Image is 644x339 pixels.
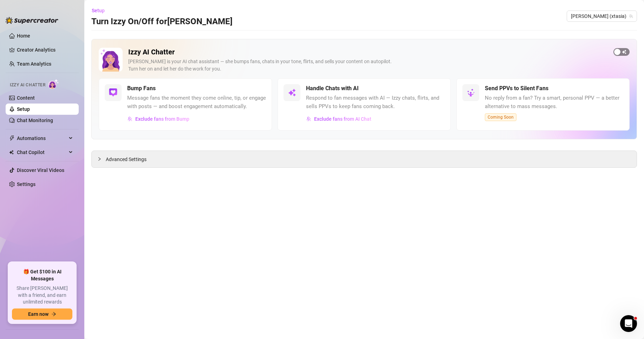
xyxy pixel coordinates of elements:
button: Earn nowarrow-right [12,308,72,320]
span: Chat Copilot [17,147,67,158]
h5: Handle Chats with AI [306,84,359,93]
span: collapsed [97,157,102,161]
a: Setup [17,106,30,112]
img: logo-BBDzfeDw.svg [6,17,58,24]
a: Team Analytics [17,61,51,67]
span: team [629,14,633,18]
img: Chat Copilot [9,150,14,155]
div: collapsed [97,155,106,163]
img: svg%3e [288,88,296,97]
a: Home [17,33,30,39]
h5: Send PPVs to Silent Fans [485,84,548,93]
span: Respond to fan messages with AI — Izzy chats, flirts, and sells PPVs to keep fans coming back. [306,94,445,111]
span: No reply from a fan? Try a smart, personal PPV — a better alternative to mass messages. [485,94,624,111]
h5: Bump Fans [127,84,156,93]
a: Discover Viral Videos [17,167,64,173]
span: 🎁 Get $100 in AI Messages [12,268,72,282]
a: Content [17,95,35,101]
span: Anastasia (xtasia) [571,11,633,21]
span: Izzy AI Chatter [10,82,45,88]
span: thunderbolt [9,135,15,141]
span: Share [PERSON_NAME] with a friend, and earn unlimited rewards [12,285,72,306]
img: svg%3e [128,117,132,121]
span: Setup [92,8,105,13]
img: svg%3e [109,88,117,97]
img: Izzy AI Chatter [99,48,123,72]
button: Exclude fans from Bump [127,113,190,125]
img: svg%3e [306,117,311,121]
a: Settings [17,181,35,187]
img: svg%3e [467,88,475,97]
iframe: Intercom live chat [620,315,637,332]
span: Exclude fans from Bump [135,116,189,122]
span: Earn now [28,311,48,317]
span: arrow-right [51,312,56,317]
img: AI Chatter [48,79,59,89]
span: Advanced Settings [106,155,147,163]
span: Message fans the moment they come online, tip, or engage with posts — and boost engagement automa... [127,94,266,111]
span: Exclude fans from AI Chat [314,116,371,122]
h2: Izzy AI Chatter [128,48,608,56]
span: Coming Soon [485,113,516,121]
span: Automations [17,133,67,144]
button: Setup [91,5,110,16]
div: [PERSON_NAME] is your AI chat assistant — she bumps fans, chats in your tone, flirts, and sells y... [128,58,608,73]
a: Creator Analytics [17,44,73,55]
a: Chat Monitoring [17,118,53,123]
h3: Turn Izzy On/Off for [PERSON_NAME] [91,16,233,27]
button: Exclude fans from AI Chat [306,113,372,125]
